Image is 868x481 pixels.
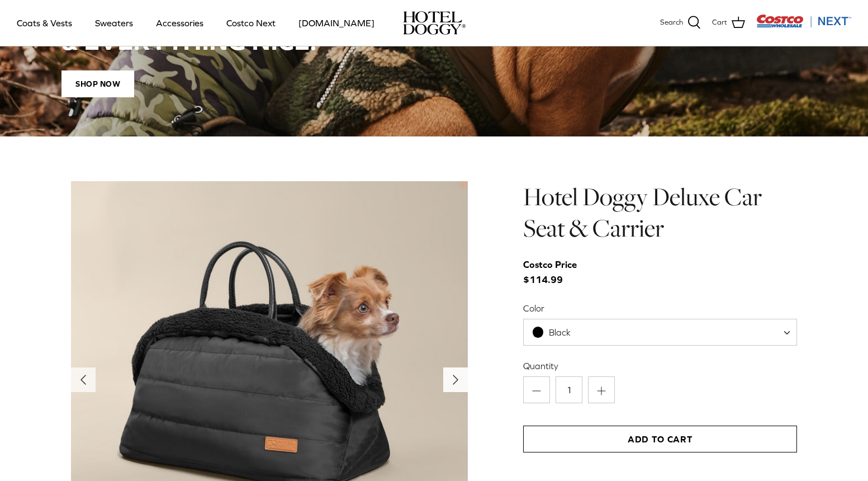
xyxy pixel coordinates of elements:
span: $114.99 [523,257,588,287]
a: [DOMAIN_NAME] [288,4,385,42]
a: Visit Costco Next [756,21,851,30]
button: Previous [71,367,96,392]
a: hoteldoggy.com hoteldoggycom [403,11,466,35]
img: hoteldoggycom [403,11,466,35]
a: Cart [712,16,745,30]
a: Search [660,16,701,30]
label: Quantity [523,360,797,372]
a: Costco Next [216,4,286,42]
input: Quantity [556,376,582,403]
span: Cart [712,17,727,29]
a: Coats & Vests [7,4,82,42]
label: Color [523,302,797,314]
div: Costco Price [523,257,577,272]
span: SHOP NOW [61,70,134,97]
img: Costco Next [756,14,851,28]
span: Black [523,319,797,346]
a: Sweaters [85,4,143,42]
button: Next [443,367,468,392]
span: Search [660,17,683,29]
a: Accessories [146,4,214,42]
h1: Hotel Doggy Deluxe Car Seat & Carrier [523,181,797,244]
span: Black [524,327,593,338]
span: Black [549,327,571,337]
button: Add to Cart [523,426,797,452]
